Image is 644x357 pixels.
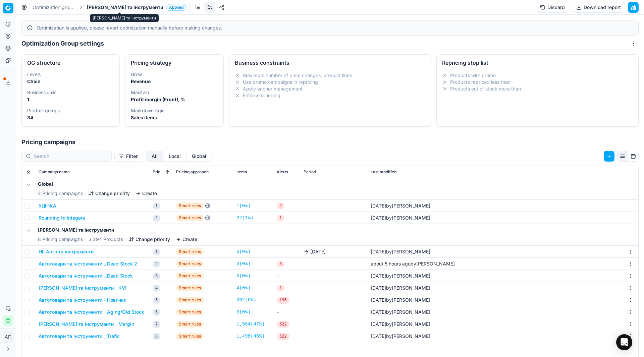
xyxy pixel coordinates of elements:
[34,153,107,160] input: Search
[274,306,301,318] td: -
[39,273,133,279] button: Автотовари та інструменти _ Dead Stock
[38,227,197,233] h5: [PERSON_NAME] та інструменти
[235,85,426,92] li: Apply anchor management
[166,4,186,11] span: Applied
[371,203,386,209] span: [DATE]
[176,297,204,303] span: Smart rules
[39,215,85,221] button: Rounding to integers
[39,260,137,267] button: Автотовари та інструменти _ Dead Stock 2
[236,169,247,175] span: Items
[235,60,426,65] div: Business constraints
[39,202,56,209] button: УЦІНКА
[236,309,251,315] a: 0(0%)
[153,203,160,210] span: 1
[146,151,163,162] button: all
[310,248,326,255] span: [DATE]
[39,169,70,175] span: Campaign name
[27,78,41,84] strong: Chain
[277,169,288,175] span: Alerts
[236,321,265,328] a: 1,564(47%)
[371,261,411,266] span: about 5 hours ago
[304,169,316,175] span: Period
[176,169,209,175] span: Pricing approach
[371,333,386,339] span: [DATE]
[371,321,430,328] div: by [PERSON_NAME]
[371,249,386,254] span: [DATE]
[371,297,386,303] span: [DATE]
[90,14,159,22] div: [PERSON_NAME] та інструменти
[87,4,186,11] span: [PERSON_NAME] та інструментиApplied
[131,115,157,120] strong: Sales items
[176,215,204,221] span: Smart rules
[371,248,430,255] div: by [PERSON_NAME]
[131,90,218,95] dt: Maintain
[235,92,426,99] li: Enforce rounding
[114,151,143,162] button: Filter
[153,309,160,316] span: 6
[24,168,33,176] button: Expand all
[153,285,160,292] span: 4
[163,151,186,162] button: local
[136,190,157,197] button: Create
[153,273,160,280] span: 3
[3,332,13,342] span: АП
[616,334,632,350] div: Open Intercom Messenger
[39,285,126,291] button: [PERSON_NAME] та інструменти _ KVI
[176,273,204,279] span: Smart rules
[153,321,160,328] span: 7
[371,309,430,315] div: by [PERSON_NAME]
[87,4,163,11] span: [PERSON_NAME] та інструменти
[442,72,633,79] li: Products with promo
[236,215,253,221] a: 22(1%)
[277,333,289,340] span: 522
[37,24,633,31] div: Optimization is applied, please revert optimization manually before making changes.
[27,115,33,120] strong: 34
[89,236,123,243] span: 3,294 Products
[176,285,204,291] span: Smart rules
[371,202,430,209] div: by [PERSON_NAME]
[176,333,204,340] span: Smart rules
[27,60,114,65] div: OG structure
[371,285,386,291] span: [DATE]
[27,72,114,77] dt: Levels
[21,39,104,48] h1: Optimization Group settings
[153,297,160,304] span: 5
[277,285,284,292] span: 1
[236,202,251,209] a: 1(0%)
[131,60,218,65] div: Pricing strategy
[442,60,633,65] div: Repricing stop list
[176,248,204,255] span: Smart rules
[153,215,160,222] span: 2
[371,273,430,279] div: by [PERSON_NAME]
[277,215,284,222] span: 1
[274,270,301,282] td: -
[89,190,130,197] button: Change priority
[27,97,29,102] strong: 1
[277,321,289,328] span: 622
[371,215,430,221] div: by [PERSON_NAME]
[3,332,13,342] button: АП
[39,321,134,328] button: [PERSON_NAME] та інструменти _ Margin
[236,273,251,279] a: 0(0%)
[131,97,185,102] strong: Profit margin (Front), %
[442,79,633,85] li: Products repriced less than
[39,248,94,255] button: HL Авто та інструменти
[371,309,386,315] span: [DATE]
[33,4,186,11] nav: breadcrumb
[164,169,171,175] button: Sorted by Priority ascending
[371,333,430,340] div: by [PERSON_NAME]
[38,190,83,197] span: 2 Pricing campaigns
[27,90,114,95] dt: Business units
[176,260,204,267] span: Smart rules
[33,4,75,11] a: Optimization groups
[371,321,386,327] span: [DATE]
[176,321,204,328] span: Smart rules
[176,309,204,315] span: Smart rules
[39,333,120,340] button: Автотовари та інструменти _ Trafic
[176,202,204,209] span: Smart rules
[371,215,386,221] span: [DATE]
[131,72,218,77] dt: Grow
[38,236,83,243] span: 8 Pricing campaigns
[572,2,625,13] button: Download report
[236,285,251,291] a: 4(0%)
